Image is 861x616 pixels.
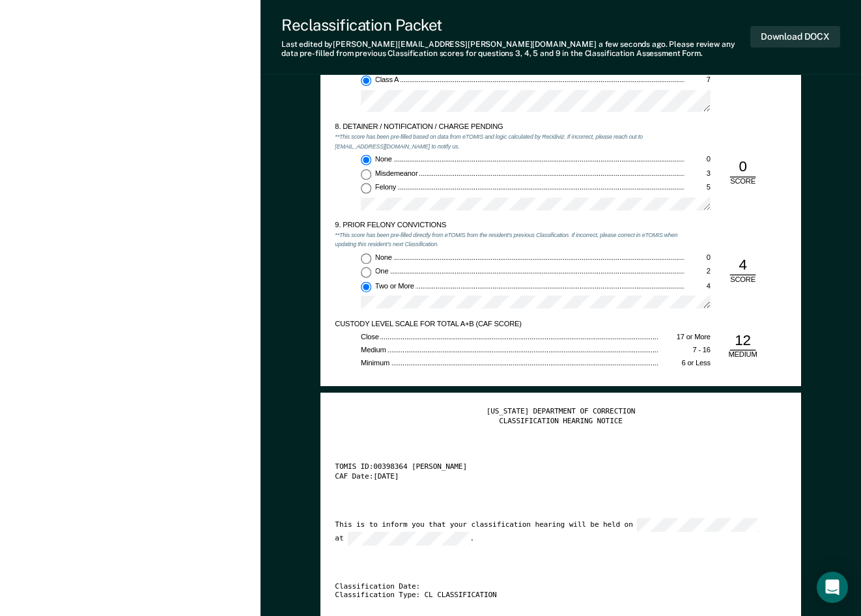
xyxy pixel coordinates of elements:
[685,281,711,291] div: 4
[730,256,756,275] div: 4
[599,40,666,49] span: a few seconds ago
[335,417,787,427] div: CLASSIFICATION HEARING NOTICE
[361,253,371,264] input: None0
[361,155,371,165] input: None0
[281,16,750,35] div: Reclassification Packet
[375,281,416,289] span: Two or More
[375,155,393,163] span: None
[335,591,765,601] div: Classification Type: CL CLASSIFICATION
[685,76,711,86] div: 7
[335,320,685,329] div: CUSTODY LEVEL SCALE FOR TOTAL A+B (CAF SCORE)
[685,268,711,277] div: 2
[659,346,711,356] div: 7 - 16
[335,582,765,592] div: Classification Date:
[375,183,398,191] span: Felony
[335,472,765,482] div: CAF Date: [DATE]
[335,518,765,546] div: This is to inform you that your classification hearing will be held on at .
[361,359,391,367] span: Minimum
[335,231,678,248] em: **This score has been pre-filled directly from eTOMIS from the resident's previous Classification...
[730,158,756,177] div: 0
[817,572,848,603] div: Open Intercom Messenger
[281,40,750,59] div: Last edited by [PERSON_NAME][EMAIL_ADDRESS][PERSON_NAME][DOMAIN_NAME] . Please review any data pr...
[375,76,401,84] span: Class A
[685,183,711,193] div: 5
[335,408,787,417] div: [US_STATE] DEPARTMENT OF CORRECTION
[361,183,371,193] input: Felony5
[335,123,685,133] div: 8. DETAINER / NOTIFICATION / CHARGE PENDING
[750,26,840,48] button: Download DOCX
[375,253,393,261] span: None
[685,253,711,263] div: 0
[375,268,390,275] span: One
[375,169,419,177] span: Misdemeanor
[361,333,380,341] span: Close
[659,333,711,343] div: 17 or More
[361,268,371,278] input: One2
[361,346,388,354] span: Medium
[361,76,371,87] input: Class A7
[685,169,711,179] div: 3
[361,281,371,292] input: Two or More4
[361,169,371,180] input: Misdemeanor3
[659,359,711,369] div: 6 or Less
[730,331,756,351] div: 12
[335,463,765,473] div: TOMIS ID: 00398364 [PERSON_NAME]
[335,133,643,150] em: **This score has been pre-filled based on data from eTOMIS and logic calculated by Recidiviz. If ...
[724,177,763,187] div: SCORE
[724,275,763,285] div: SCORE
[685,155,711,165] div: 0
[335,221,685,231] div: 9. PRIOR FELONY CONVICTIONS
[724,351,763,361] div: MEDIUM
